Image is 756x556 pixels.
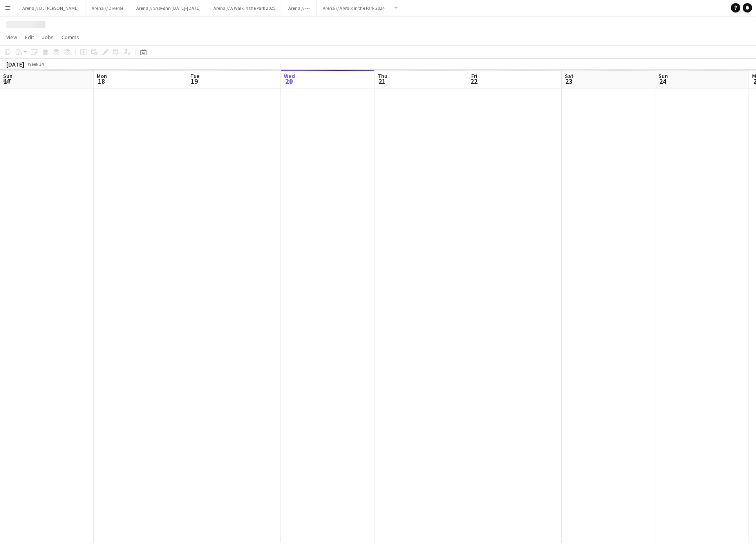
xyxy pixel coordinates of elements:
span: 22 [470,77,477,86]
button: Arena // Diverse [85,0,130,16]
span: Thu [378,72,387,79]
a: Jobs [39,32,57,42]
span: Sun [3,72,13,79]
span: Sat [565,72,573,79]
span: Jobs [42,34,54,41]
a: View [3,32,20,42]
span: Tue [190,72,199,79]
a: Edit [22,32,37,42]
button: Arena // A Walk in the Park 2025 [207,0,282,16]
span: Week 34 [26,61,45,67]
span: 18 [96,77,107,86]
div: [DATE] [6,60,24,68]
span: Comms [61,34,79,41]
span: Mon [97,72,107,79]
span: Sun [658,72,668,79]
a: Comms [58,32,82,42]
button: Arena // DJ [PERSON_NAME] [16,0,85,16]
button: Arena // A Walk in the Park 2024 [317,0,391,16]
button: Arena // SnøFønn [DATE]-[DATE] [130,0,207,16]
button: Arena // --- [282,0,317,16]
span: Fri [471,72,477,79]
span: 23 [564,77,573,86]
span: 20 [283,77,295,86]
span: 21 [376,77,387,86]
span: View [6,34,17,41]
span: Edit [25,34,34,41]
span: 17 [2,77,13,86]
span: 19 [189,77,199,86]
span: 24 [657,77,668,86]
span: Wed [284,72,295,79]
